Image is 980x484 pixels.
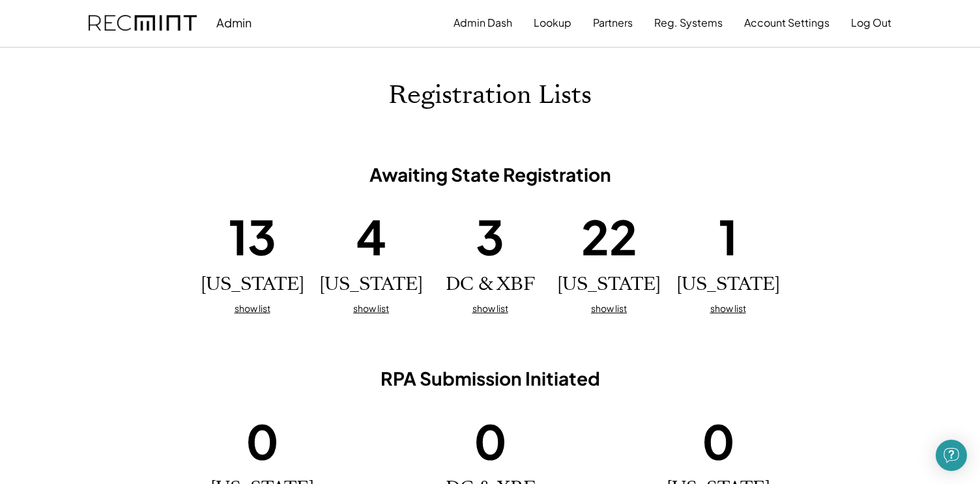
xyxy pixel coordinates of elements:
button: Partners [593,10,633,36]
h2: [US_STATE] [319,274,423,296]
h2: [US_STATE] [676,274,780,296]
button: Account Settings [744,10,829,36]
button: Lookup [534,10,571,36]
h2: DC & XBF [446,274,535,296]
h1: 3 [476,206,504,267]
h2: [US_STATE] [557,274,661,296]
h1: 1 [719,206,738,267]
h3: RPA Submission Initiated [197,367,783,390]
div: Open Intercom Messenger [936,440,967,471]
button: Admin Dash [454,10,512,36]
u: show list [235,302,270,314]
u: show list [591,302,627,314]
h1: 0 [474,410,507,472]
h3: Awaiting State Registration [197,163,783,186]
img: recmint-logotype%403x.png [89,15,197,31]
h2: [US_STATE] [201,274,304,296]
h1: 4 [356,206,386,267]
h1: 13 [229,206,276,267]
button: Reg. Systems [654,10,723,36]
h1: 22 [581,206,637,267]
h1: 0 [246,410,279,472]
div: Admin [216,15,252,30]
u: show list [472,302,508,314]
u: show list [353,302,389,314]
u: show list [710,302,746,314]
h1: Registration Lists [388,80,592,111]
button: Log Out [851,10,891,36]
h1: 0 [702,410,735,472]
